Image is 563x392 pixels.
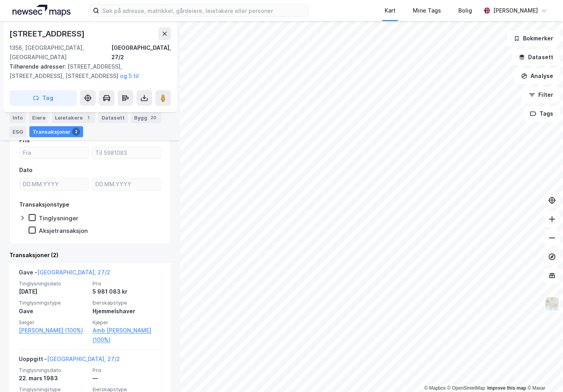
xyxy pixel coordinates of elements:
[47,356,120,362] a: [GEOGRAPHIC_DATA], 27/2
[13,5,71,16] img: logo.a4113a55bc3d86da70a041830d287a7e.svg
[19,165,33,175] div: Dato
[19,299,88,306] span: Tinglysningstype
[19,374,88,383] div: 22. mars 1983
[524,354,563,392] iframe: Chat Widget
[9,250,171,260] div: Transaksjoner (2)
[385,6,396,15] div: Kart
[93,326,162,345] a: Amb [PERSON_NAME] (100%)
[93,307,162,316] div: Hjemmelshaver
[19,319,88,326] span: Selger
[512,49,560,65] button: Datasett
[9,27,86,40] div: [STREET_ADDRESS]
[37,269,110,276] a: [GEOGRAPHIC_DATA], 27/2
[545,296,559,311] img: Z
[93,280,162,287] span: Pris
[19,268,110,280] div: Gave -
[19,287,88,296] div: [DATE]
[39,214,78,222] div: Tinglysninger
[9,43,111,62] div: 1356, [GEOGRAPHIC_DATA], [GEOGRAPHIC_DATA]
[447,385,485,391] a: OpenStreetMap
[149,114,158,122] div: 20
[99,5,309,16] input: Søk på adresse, matrikkel, gårdeiere, leietakere eller personer
[19,280,88,287] span: Tinglysningsdato
[9,63,67,70] span: Tilhørende adresser:
[131,112,161,123] div: Bygg
[19,354,120,367] div: Uoppgitt -
[514,68,560,84] button: Analyse
[9,112,26,123] div: Info
[458,6,472,15] div: Bolig
[487,385,526,391] a: Improve this map
[19,200,69,209] div: Transaksjonstype
[39,227,88,234] div: Aksjetransaksjon
[19,307,88,316] div: Gave
[98,112,128,123] div: Datasett
[93,374,162,383] div: —
[20,147,88,159] input: Fra
[92,147,161,159] input: Til 5981083
[93,299,162,306] span: Eierskapstype
[111,43,171,62] div: [GEOGRAPHIC_DATA], 27/2
[84,114,92,122] div: 1
[413,6,441,15] div: Mine Tags
[493,6,538,15] div: [PERSON_NAME]
[20,178,88,190] input: DD.MM.YYYY
[19,326,88,335] a: [PERSON_NAME] (100%)
[9,90,77,106] button: Tag
[52,112,95,123] div: Leietakere
[507,31,560,46] button: Bokmerker
[72,128,80,136] div: 2
[19,367,88,374] span: Tinglysningsdato
[29,126,83,137] div: Transaksjoner
[9,126,26,137] div: ESG
[93,367,162,374] span: Pris
[29,112,49,123] div: Eiere
[93,319,162,326] span: Kjøper
[9,62,165,81] div: [STREET_ADDRESS], [STREET_ADDRESS], [STREET_ADDRESS]
[522,87,560,103] button: Filter
[523,106,560,122] button: Tags
[92,178,161,190] input: DD.MM.YYYY
[424,385,446,391] a: Mapbox
[93,287,162,296] div: 5 981 083 kr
